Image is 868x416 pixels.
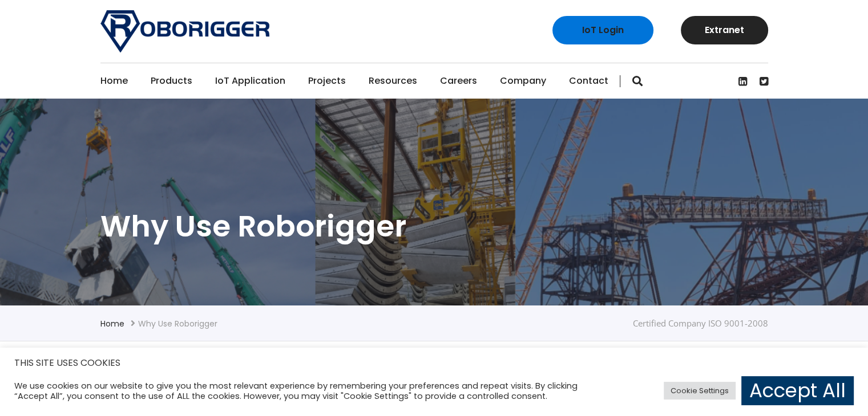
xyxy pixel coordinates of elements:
a: Company [500,63,546,99]
div: We use cookies on our website to give you the most relevant experience by remembering your prefer... [14,381,602,401]
a: Cookie Settings [664,382,736,399]
img: Roborigger [100,10,269,52]
a: Projects [308,63,346,99]
a: Extranet [681,16,768,44]
a: IoT Application [215,63,285,99]
a: Home [100,318,124,329]
a: Careers [440,63,477,99]
a: Contact [569,63,608,99]
a: Products [151,63,192,99]
li: Why use Roborigger [138,317,217,331]
a: Home [100,63,128,99]
a: IoT Login [552,16,653,44]
div: Certified Company ISO 9001-2008 [633,316,768,331]
h1: Why use Roborigger [100,207,768,246]
h5: THIS SITE USES COOKIES [14,356,854,370]
a: Accept All [741,376,854,405]
a: Resources [369,63,417,99]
